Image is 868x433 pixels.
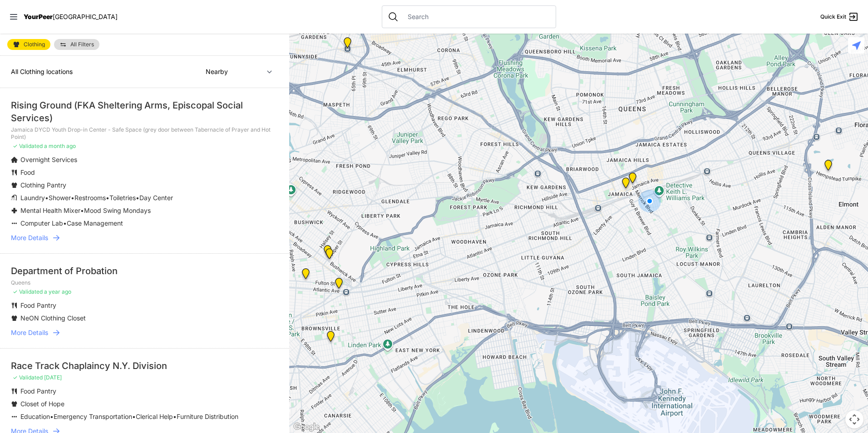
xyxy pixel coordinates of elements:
[173,413,177,420] span: •
[300,268,311,283] div: SuperPantry
[11,233,48,242] span: More Details
[54,39,99,50] a: All Filters
[11,279,278,286] p: Queens
[54,413,132,420] span: Emergency Transportation
[11,328,48,337] span: More Details
[820,11,859,22] a: Quick Exit
[322,245,333,260] div: St Thomas Episcopal Church
[20,156,77,163] span: Overnight Services
[638,190,661,212] div: You are here!
[20,387,56,395] span: Food Pantry
[20,207,80,214] span: Mental Health Mixer
[342,37,353,52] div: Woodside Youth Drop-in Center
[49,194,71,202] span: Shower
[13,374,43,381] span: ✓ Validated
[627,172,638,187] div: Jamaica DYCD Youth Drop-in Center - Safe Space (grey door between Tabernacle of Prayer and Hot Po...
[7,39,50,50] a: Clothing
[20,400,64,408] span: Closet of Hope
[324,248,335,263] div: Bushwick/North Brooklyn
[70,42,94,47] span: All Filters
[136,413,173,420] span: Clerical Help
[20,413,50,420] span: Education
[11,126,278,141] p: Jamaica DYCD Youth Drop-in Center - Safe Space (grey door between Tabernacle of Prayer and Hot Po...
[45,194,49,202] span: •
[63,219,67,227] span: •
[291,421,321,433] img: Google
[13,288,43,295] span: ✓ Validated
[44,288,71,295] span: a year ago
[139,194,173,202] span: Day Center
[53,13,118,20] span: [GEOGRAPHIC_DATA]
[620,177,631,192] div: Queens
[13,143,43,149] span: ✓ Validated
[177,413,238,420] span: Furniture Distribution
[132,413,136,420] span: •
[44,143,76,149] span: a month ago
[325,331,336,345] div: Brooklyn DYCD Youth Drop-in Center
[74,194,106,202] span: Restrooms
[402,12,550,21] input: Search
[291,421,321,433] a: Open this area in Google Maps (opens a new window)
[24,42,45,47] span: Clothing
[820,13,846,20] span: Quick Exit
[11,68,73,75] span: All Clothing locations
[20,168,35,176] span: Food
[11,328,278,337] a: More Details
[20,194,45,202] span: Laundry
[109,194,136,202] span: Toiletries
[84,207,151,214] span: Mood Swing Mondays
[24,14,118,20] a: YourPeer[GEOGRAPHIC_DATA]
[20,181,66,189] span: Clothing Pantry
[24,13,53,20] span: YourPeer
[20,301,56,309] span: Food Pantry
[136,194,139,202] span: •
[67,219,123,227] span: Case Management
[20,219,63,227] span: Computer Lab
[44,374,62,381] span: [DATE]
[845,410,863,428] button: Map camera controls
[20,314,86,322] span: NeON Clothing Closet
[11,359,278,372] div: Race Track Chaplaincy N.Y. Division
[11,233,278,242] a: More Details
[106,194,109,202] span: •
[11,265,278,277] div: Department of Probation
[71,194,74,202] span: •
[333,278,345,292] div: The Gathering Place Drop-in Center
[80,207,84,214] span: •
[11,99,278,124] div: Rising Ground (FKA Sheltering Arms, Episcopal Social Services)
[50,413,54,420] span: •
